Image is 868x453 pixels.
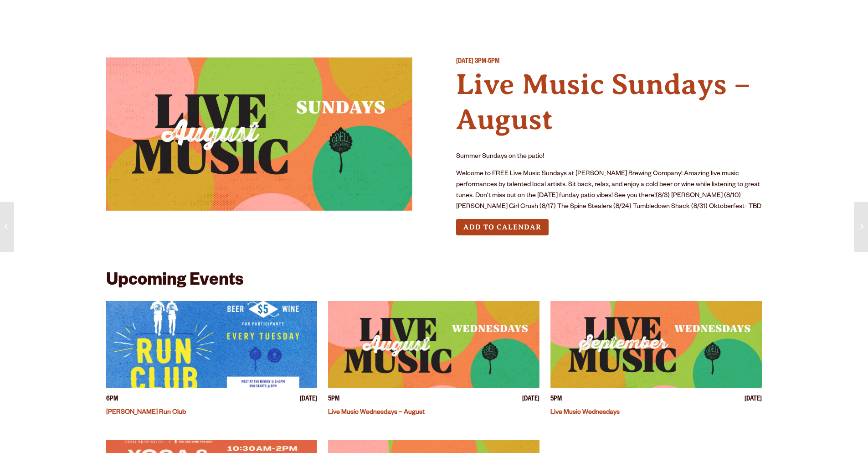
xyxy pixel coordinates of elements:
[490,6,555,26] a: Our Story
[550,409,620,417] a: Live Music Wednesdays
[456,58,473,66] span: [DATE]
[355,6,403,26] a: Winery
[522,395,539,405] span: [DATE]
[361,11,397,19] span: Winery
[456,219,549,236] button: Add to Calendar
[288,11,313,19] span: Gear
[745,395,762,405] span: [DATE]
[590,6,636,26] a: Impact
[106,272,243,292] h2: Upcoming Events
[115,6,149,26] a: Beer
[328,395,339,405] span: 5PM
[496,11,549,19] span: Our Story
[428,6,462,26] a: Odell Home
[106,395,118,405] span: 6PM
[456,151,762,162] p: Summer Sundays on the patio!
[456,67,762,137] h4: Live Music Sundays – August
[106,301,318,388] a: View event details
[550,395,562,405] span: 5PM
[328,409,425,417] a: Live Music Wednesdays – August
[328,301,539,388] a: View event details
[596,11,630,19] span: Impact
[282,6,319,26] a: Gear
[550,301,762,388] a: View event details
[677,11,734,19] span: Beer Finder
[121,11,143,19] span: Beer
[300,395,317,405] span: [DATE]
[671,6,740,26] a: Beer Finder
[456,169,762,213] p: Welcome to FREE Live Music Sundays at [PERSON_NAME] Brewing Company! Amazing live music performan...
[106,409,186,417] a: [PERSON_NAME] Run Club
[185,6,247,26] a: Taprooms
[475,58,499,66] span: 3PM-5PM
[190,11,241,19] span: Taprooms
